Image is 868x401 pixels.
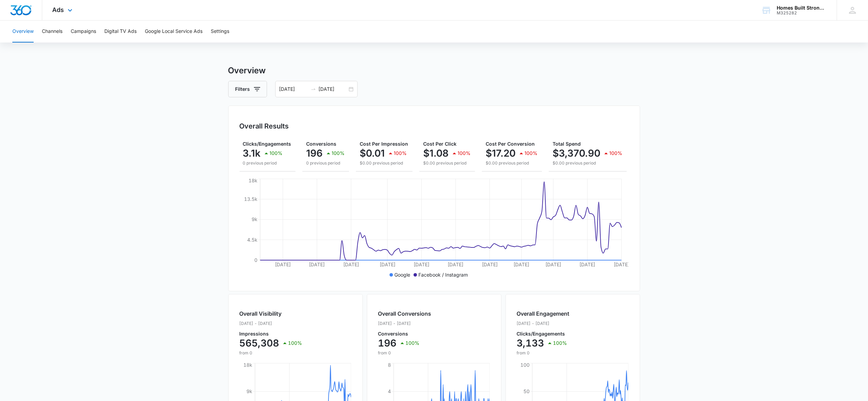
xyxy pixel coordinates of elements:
button: Digital TV Ads [104,21,137,42]
p: 0 previous period [243,160,291,166]
span: Cost Per Conversion [486,141,535,147]
div: account id [777,11,827,15]
tspan: 100 [520,362,530,368]
span: Cost Per Impression [360,141,408,147]
tspan: 0 [254,257,257,263]
tspan: [DATE] [448,262,463,267]
p: [DATE] - [DATE] [378,320,431,327]
tspan: 13.5k [244,196,257,202]
tspan: 50 [523,388,530,394]
tspan: [DATE] [379,262,395,267]
tspan: [DATE] [545,262,561,267]
tspan: 9k [246,388,252,394]
p: $0.00 previous period [553,160,623,166]
p: 100% [332,151,345,156]
tspan: [DATE] [614,262,629,267]
p: 100% [610,151,623,156]
p: 100% [525,151,538,156]
button: Google Local Service Ads [145,21,202,42]
span: Total Spend [553,141,581,147]
p: $3,370.90 [553,148,601,159]
p: $0.01 [360,148,385,159]
p: Facebook / Instagram [418,271,468,278]
p: 565,308 [240,338,279,349]
tspan: 4.5k [247,237,257,243]
tspan: [DATE] [579,262,595,267]
p: Impressions [240,331,302,336]
p: Conversions [378,331,431,336]
span: to [311,86,316,92]
tspan: [DATE] [309,262,325,267]
span: Clicks/Engagements [243,141,291,147]
tspan: 4 [388,388,391,394]
span: Conversions [306,141,337,147]
p: 100% [288,341,302,345]
h3: Overall Results [240,121,289,131]
tspan: [DATE] [414,262,429,267]
p: from 0 [240,350,302,356]
p: 100% [394,151,407,156]
tspan: 18k [248,178,257,183]
tspan: 18k [243,362,252,368]
button: Settings [211,21,229,42]
tspan: [DATE] [482,262,497,267]
span: Cost Per Click [424,141,457,147]
p: 3.1k [243,148,261,159]
p: $0.00 previous period [486,160,538,166]
p: [DATE] - [DATE] [240,320,302,327]
tspan: [DATE] [275,262,291,267]
p: $0.00 previous period [424,160,471,166]
button: Channels [42,21,62,42]
p: Clicks/Engagements [517,331,570,336]
h2: Overall Conversions [378,309,431,318]
div: account name [777,5,827,11]
button: Filters [228,81,267,97]
button: Campaigns [71,21,96,42]
p: $17.20 [486,148,516,159]
h2: Overall Visibility [240,309,302,318]
tspan: 9k [252,216,257,222]
p: 196 [306,148,323,159]
p: 3,133 [517,338,544,349]
p: $0.00 previous period [360,160,408,166]
p: 100% [270,151,283,156]
p: Google [394,271,410,278]
h2: Overall Engagement [517,309,570,318]
input: End date [319,85,347,93]
button: Overview [12,21,34,42]
p: 196 [378,338,397,349]
p: from 0 [517,350,570,356]
p: 100% [553,341,567,345]
span: Ads [53,6,64,13]
p: [DATE] - [DATE] [517,320,570,327]
p: from 0 [378,350,431,356]
p: 100% [458,151,471,156]
p: 100% [406,341,420,345]
tspan: 8 [388,362,391,368]
span: swap-right [311,86,316,92]
input: Start date [279,85,308,93]
h3: Overview [228,64,640,77]
p: $1.08 [424,148,449,159]
p: 0 previous period [306,160,345,166]
tspan: [DATE] [513,262,529,267]
tspan: [DATE] [343,262,359,267]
